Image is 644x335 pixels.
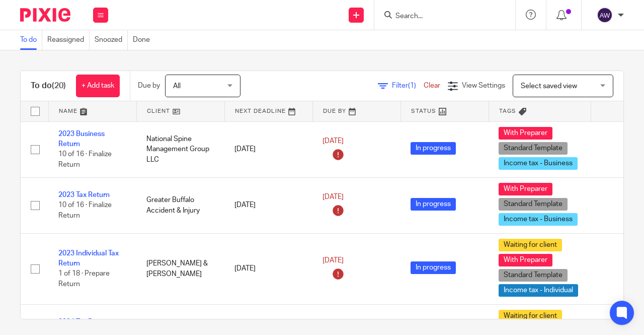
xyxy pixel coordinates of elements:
[58,202,112,219] span: 10 of 16 · Finalize Return
[20,8,70,22] img: Pixie
[323,257,344,264] span: [DATE]
[597,7,613,23] img: svg%3E
[323,193,344,200] span: [DATE]
[462,82,505,89] span: View Settings
[58,151,112,169] span: 10 of 16 · Finalize Return
[411,142,456,155] span: In progress
[47,30,90,50] a: Reassigned
[499,284,578,297] span: Income tax - Individual
[173,83,181,90] span: All
[499,198,568,211] span: Standard Template
[499,142,568,155] span: Standard Template
[52,82,66,90] span: (20)
[224,177,312,233] td: [DATE]
[499,310,562,322] span: Waiting for client
[58,191,110,198] a: 2023 Tax Return
[138,81,160,91] p: Due by
[499,127,552,140] span: With Preparer
[499,269,568,282] span: Standard Template
[133,30,155,50] a: Done
[224,121,312,177] td: [DATE]
[424,82,440,89] a: Clear
[394,12,485,21] input: Search
[323,138,344,145] span: [DATE]
[499,157,578,170] span: Income tax - Business
[58,250,119,267] a: 2023 Individual Tax Return
[499,254,552,266] span: With Preparer
[136,177,224,233] td: Greater Buffalo Accident & Injury
[58,271,110,288] span: 1 of 18 · Prepare Return
[408,82,416,89] span: (1)
[224,233,312,304] td: [DATE]
[136,233,224,304] td: [PERSON_NAME] & [PERSON_NAME]
[411,198,456,211] span: In progress
[499,183,552,195] span: With Preparer
[58,130,105,148] a: 2023 Business Return
[20,30,42,50] a: To do
[499,108,516,114] span: Tags
[136,121,224,177] td: National Spine Management Group LLC
[521,83,577,90] span: Select saved view
[95,30,128,50] a: Snoozed
[31,81,66,91] h1: To do
[499,213,578,226] span: Income tax - Business
[392,82,424,89] span: Filter
[76,75,120,97] a: + Add task
[411,261,456,274] span: In progress
[499,239,562,251] span: Waiting for client
[58,318,110,325] a: 2024 Tax Return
